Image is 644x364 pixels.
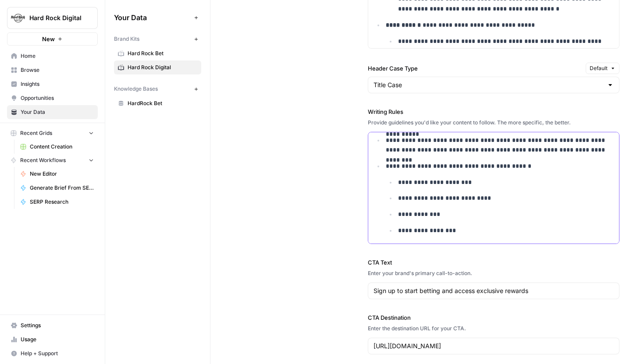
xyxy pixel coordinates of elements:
[7,318,98,332] a: Settings
[368,269,619,277] div: Enter your brand's primary call-to-action.
[374,286,614,295] input: Gear up and get in the game with Sunday Soccer!
[7,49,98,63] a: Home
[21,52,94,60] span: Home
[7,332,98,346] a: Usage
[114,12,191,23] span: Your Data
[7,91,98,105] a: Opportunities
[128,99,197,107] span: HardRock Bet
[21,108,94,116] span: Your Data
[128,64,197,71] span: Hard Rock Digital
[7,346,98,360] button: Help + Support
[20,156,66,164] span: Recent Workflows
[7,7,98,29] button: Workspace: Hard Rock Digital
[374,342,614,350] input: www.sundaysoccer.com/gearup
[586,63,619,74] button: Default
[374,81,603,89] input: Title Case
[16,181,98,195] a: Generate Brief From SERP
[16,195,98,209] a: SERP Research
[21,322,94,329] span: Settings
[21,80,94,88] span: Insights
[21,336,94,343] span: Usage
[16,140,98,154] a: Content Creation
[114,35,139,43] span: Brand Kits
[7,63,98,77] a: Browse
[30,143,94,151] span: Content Creation
[7,127,98,140] button: Recent Grids
[114,85,158,93] span: Knowledge Bases
[42,35,55,43] span: New
[7,154,98,167] button: Recent Workflows
[114,46,201,60] a: Hard Rock Bet
[114,60,201,74] a: Hard Rock Digital
[29,14,82,22] span: Hard Rock Digital
[114,96,201,110] a: HardRock Bet
[21,350,94,357] span: Help + Support
[20,129,52,137] span: Recent Grids
[368,119,619,127] div: Provide guidelines you'd like your content to follow. The more specific, the better.
[30,198,94,206] span: SERP Research
[21,66,94,74] span: Browse
[128,49,197,57] span: Hard Rock Bet
[368,325,619,332] div: Enter the destination URL for your CTA.
[7,32,98,46] button: New
[16,167,98,181] a: New Editor
[368,64,582,73] label: Header Case Type
[30,170,94,178] span: New Editor
[7,105,98,119] a: Your Data
[368,107,619,116] label: Writing Rules
[30,184,94,192] span: Generate Brief From SERP
[21,94,94,102] span: Opportunities
[10,10,26,26] img: Hard Rock Digital Logo
[590,64,608,72] span: Default
[368,313,619,322] label: CTA Destination
[368,258,619,267] label: CTA Text
[7,77,98,91] a: Insights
